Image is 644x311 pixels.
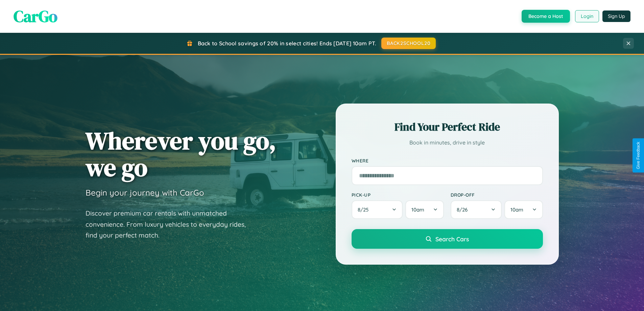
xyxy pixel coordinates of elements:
span: 10am [510,206,523,213]
h1: Wherever you go, we go [86,127,276,181]
label: Pick-up [352,192,444,198]
button: Become a Host [522,10,570,23]
button: Login [575,10,599,22]
h3: Begin your journey with CarGo [86,187,204,198]
span: Back to School savings of 20% in select cities! Ends [DATE] 10am PT. [198,40,376,47]
h2: Find Your Perfect Ride [352,119,543,134]
label: Drop-off [451,192,543,198]
button: Search Cars [352,229,543,249]
button: BACK2SCHOOL20 [381,38,436,49]
button: Sign Up [602,10,630,22]
button: 10am [405,200,444,219]
span: 8 / 25 [358,206,372,213]
button: 10am [504,200,543,219]
label: Where [352,158,543,163]
p: Book in minutes, drive in style [352,138,543,148]
button: 8/25 [352,200,403,219]
div: Give Feedback [636,142,641,169]
span: CarGo [14,5,57,27]
p: Discover premium car rentals with unmatched convenience. From luxury vehicles to everyday rides, ... [86,208,255,241]
button: 8/26 [451,200,502,219]
span: 10am [411,206,424,213]
span: Search Cars [435,235,469,243]
span: 8 / 26 [457,206,471,213]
